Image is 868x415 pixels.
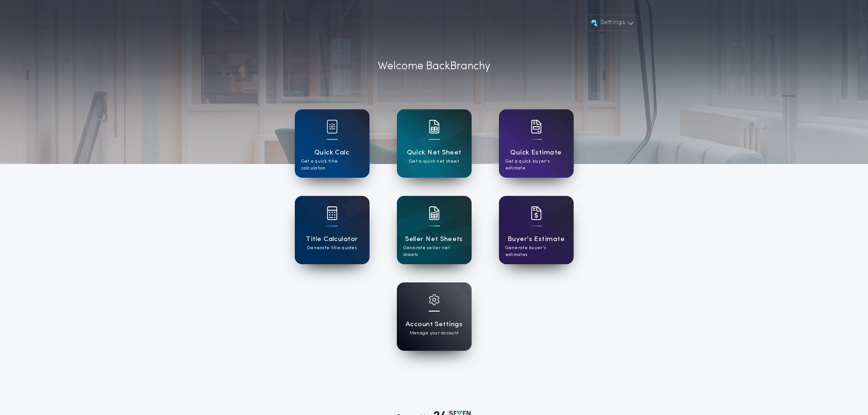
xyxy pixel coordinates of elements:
[327,206,338,220] img: card icon
[405,234,463,245] h1: Seller Net Sheets
[499,109,574,178] a: card iconQuick EstimateGet a quick buyer's estimate
[314,148,350,158] h1: Quick Calc
[301,158,363,172] p: Get a quick title calculation
[378,58,490,75] p: Welcome Back Branchy
[508,234,565,245] h1: Buyer's Estimate
[429,206,440,220] img: card icon
[505,158,567,172] p: Get a quick buyer's estimate
[409,158,459,165] p: Get a quick net sheet
[590,18,599,27] img: user avatar
[397,109,472,178] a: card iconQuick Net SheetGet a quick net sheet
[505,245,567,258] p: Generate buyer's estimates
[307,245,357,251] p: Generate title quotes
[327,120,338,133] img: card icon
[429,294,440,305] img: card icon
[406,319,462,330] h1: Account Settings
[397,196,472,264] a: card iconSeller Net SheetsGenerate seller net sheets
[397,282,472,351] a: card iconAccount SettingsManage your account
[510,148,562,158] h1: Quick Estimate
[531,120,542,133] img: card icon
[295,196,370,264] a: card iconTitle CalculatorGenerate title quotes
[499,196,574,264] a: card iconBuyer's EstimateGenerate buyer's estimates
[295,109,370,178] a: card iconQuick CalcGet a quick title calculation
[410,330,458,337] p: Manage your account
[407,148,462,158] h1: Quick Net Sheet
[306,234,358,245] h1: Title Calculator
[531,206,542,220] img: card icon
[403,245,465,258] p: Generate seller net sheets
[429,120,440,133] img: card icon
[586,15,637,31] button: Settings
